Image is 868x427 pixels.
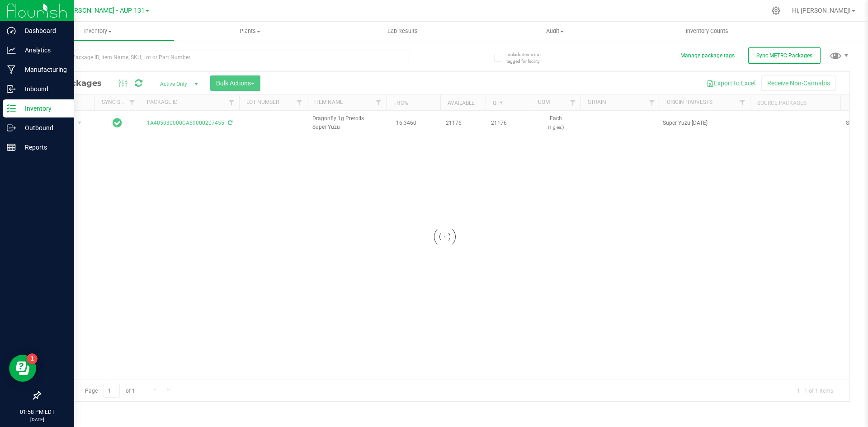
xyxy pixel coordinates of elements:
span: Dragonfly [PERSON_NAME] - AUP 131 [35,7,145,14]
inline-svg: Analytics [7,46,16,55]
span: Plants [175,27,326,35]
inline-svg: Reports [7,143,16,152]
span: Audit [479,27,631,35]
span: Inventory Counts [674,27,741,35]
p: 01:58 PM EDT [4,408,70,416]
p: Analytics [16,45,70,56]
p: Outbound [16,122,70,133]
span: Sync METRC Packages [756,52,812,59]
p: Reports [16,142,70,153]
span: Lab Results [375,27,430,35]
inline-svg: Dashboard [7,26,16,35]
div: Manage settings [770,6,782,15]
p: [DATE] [4,416,70,423]
inline-svg: Inventory [7,104,16,113]
inline-svg: Manufacturing [7,65,16,74]
iframe: Resource center unread badge [27,353,38,364]
button: Sync METRC Packages [748,47,821,64]
button: Manage package tags [680,52,735,60]
a: Lab Results [326,22,479,41]
input: Search Package ID, Item Name, SKU, Lot or Part Number... [40,51,409,64]
inline-svg: Outbound [7,123,16,132]
a: Audit [479,22,631,41]
inline-svg: Inbound [7,84,16,94]
p: Manufacturing [16,64,70,75]
p: Inbound [16,84,70,94]
p: Dashboard [16,25,70,36]
p: Inventory [16,103,70,114]
span: Include items not tagged for facility [506,51,552,65]
a: Plants [174,22,326,41]
a: Inventory [22,22,174,41]
span: Inventory [22,27,174,35]
span: Hi, [PERSON_NAME]! [792,7,851,14]
iframe: Resource center [9,355,36,382]
a: Inventory Counts [631,22,783,41]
